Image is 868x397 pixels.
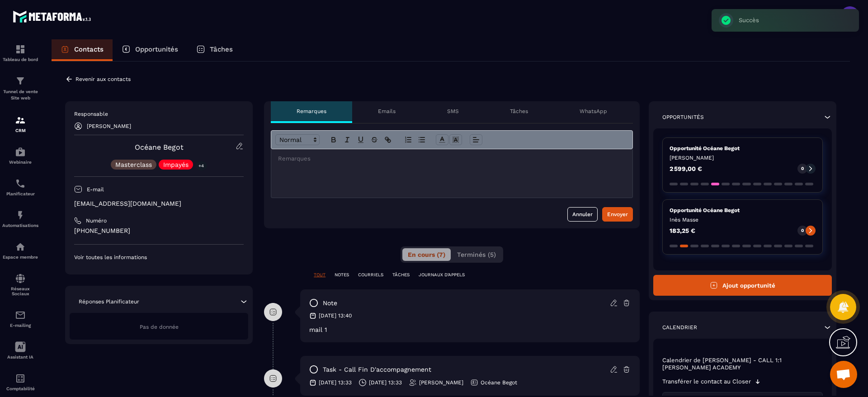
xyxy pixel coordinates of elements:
[653,275,832,296] button: Ajout opportunité
[13,8,94,25] img: logo
[319,312,352,319] p: [DATE] 13:40
[670,145,816,152] p: Opportunité Océane Begot
[2,108,38,140] a: formationformationCRM
[419,272,465,278] p: JOURNAUX D'APPELS
[447,108,459,115] p: SMS
[567,207,598,222] button: Annuler
[2,128,38,133] p: CRM
[140,324,179,330] span: Pas de donnée
[670,207,816,214] p: Opportunité Océane Begot
[323,299,337,307] p: note
[335,272,349,278] p: NOTES
[2,37,38,69] a: formationformationTableau de bord
[87,186,104,193] p: E-mail
[87,123,131,129] p: [PERSON_NAME]
[309,326,631,333] p: mail 1
[74,199,244,208] p: [EMAIL_ADDRESS][DOMAIN_NAME]
[607,210,628,219] div: Envoyer
[187,39,242,61] a: Tâches
[662,324,697,331] p: Calendrier
[358,272,383,278] p: COURRIELS
[2,235,38,266] a: automationsautomationsEspace membre
[378,108,396,115] p: Emails
[319,379,352,386] p: [DATE] 13:33
[801,165,804,172] p: 0
[402,248,451,261] button: En cours (7)
[2,191,38,196] p: Planificateur
[2,89,38,101] p: Tunnel de vente Site web
[113,39,187,61] a: Opportunités
[2,57,38,62] p: Tableau de bord
[2,171,38,203] a: schedulerschedulerPlanificateur
[392,272,410,278] p: TÂCHES
[314,272,325,278] p: TOUT
[2,140,38,171] a: automationsautomationsWebinaire
[2,335,38,366] a: Assistant IA
[15,147,26,157] img: automations
[86,217,107,224] p: Numéro
[662,357,823,371] p: Calendrier de [PERSON_NAME] - CALL 1:1 [PERSON_NAME] ACADEMY
[2,223,38,228] p: Automatisations
[2,203,38,235] a: automationsautomationsAutomatisations
[481,379,517,386] p: Océane Begot
[662,378,751,385] p: Transférer le contact au Closer
[452,248,501,261] button: Terminés (5)
[510,108,528,115] p: Tâches
[15,210,26,221] img: automations
[15,310,26,321] img: email
[830,361,857,388] div: Ouvrir le chat
[408,251,445,258] span: En cours (7)
[2,303,38,335] a: emailemailE-mailing
[670,216,816,223] p: Inès Masse
[2,386,38,391] p: Comptabilité
[602,207,633,222] button: Envoyer
[52,39,113,61] a: Contacts
[580,108,607,115] p: WhatsApp
[2,323,38,328] p: E-mailing
[210,45,233,53] p: Tâches
[2,286,38,296] p: Réseaux Sociaux
[297,108,326,115] p: Remarques
[15,373,26,384] img: accountant
[323,365,431,374] p: task - Call fin d'accompagnement
[670,227,695,234] p: 183,25 €
[74,45,104,53] p: Contacts
[74,227,244,235] p: [PHONE_NUMBER]
[15,115,26,126] img: formation
[15,178,26,189] img: scheduler
[2,255,38,260] p: Espace membre
[74,254,244,261] p: Voir toutes les informations
[2,354,38,359] p: Assistant IA
[2,266,38,303] a: social-networksocial-networkRéseaux Sociaux
[163,161,189,168] p: Impayés
[74,110,244,118] p: Responsable
[15,76,26,86] img: formation
[79,298,139,305] p: Réponses Planificateur
[75,76,131,82] p: Revenir aux contacts
[115,161,152,168] p: Masterclass
[670,154,816,161] p: [PERSON_NAME]
[670,165,702,172] p: 2 599,00 €
[419,379,463,386] p: [PERSON_NAME]
[15,273,26,284] img: social-network
[135,45,178,53] p: Opportunités
[662,113,704,121] p: Opportunités
[457,251,496,258] span: Terminés (5)
[2,160,38,165] p: Webinaire
[2,69,38,108] a: formationformationTunnel de vente Site web
[135,143,184,151] a: Océane Begot
[801,227,804,234] p: 0
[15,241,26,252] img: automations
[15,44,26,55] img: formation
[369,379,402,386] p: [DATE] 13:33
[195,161,207,170] p: +4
